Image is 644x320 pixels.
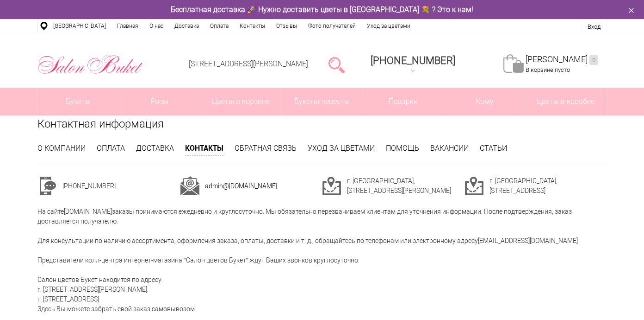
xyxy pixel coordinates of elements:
[111,19,144,33] a: Главная
[444,88,525,115] span: Кому
[589,55,598,65] ins: 0
[489,176,607,196] td: г. [GEOGRAPHIC_DATA], [STREET_ADDRESS]
[588,23,601,30] a: Вход
[480,144,507,153] a: Статьи
[526,54,598,65] a: [PERSON_NAME]
[235,144,297,153] a: Обратная связь
[31,5,613,14] div: Бесплатная доставка 🚀 Нужно доставить цветы в [GEOGRAPHIC_DATA] 💐 ? Это к нам!
[347,176,464,196] td: г. [GEOGRAPHIC_DATA], [STREET_ADDRESS][PERSON_NAME]
[204,19,234,33] a: Оплата
[205,182,223,190] a: admin
[430,144,469,153] a: Вакансии
[37,52,143,77] img: Цветы Нижний Новгород
[361,19,416,33] a: Уход за цветами
[200,88,281,115] a: Цветы в корзине
[223,182,277,190] a: @[DOMAIN_NAME]
[282,88,363,115] a: Букеты невесты
[37,176,57,196] img: cont1.png
[363,88,444,115] a: Подарки
[234,19,271,33] a: Контакты
[526,66,570,73] span: В корзине пусто
[271,19,303,33] a: Отзывы
[144,19,169,33] a: О нас
[464,176,484,196] img: cont3.png
[169,19,204,33] a: Доставка
[525,88,606,115] a: Цветы в коробке
[322,176,341,196] img: cont3.png
[64,208,112,215] a: [DOMAIN_NAME]
[180,176,199,196] img: cont2.png
[185,143,223,155] a: Контакты
[97,144,125,153] a: Оплата
[303,19,361,33] a: Фото получателей
[119,88,200,115] a: Розы
[136,144,174,153] a: Доставка
[365,51,461,78] a: [PHONE_NUMBER]
[38,88,119,115] a: Букеты
[308,144,375,153] a: Уход за цветами
[37,115,607,132] h1: Контактная информация
[62,176,180,196] td: [PHONE_NUMBER]
[189,59,308,68] a: [STREET_ADDRESS][PERSON_NAME]
[478,237,578,244] a: [EMAIL_ADDRESS][DOMAIN_NAME]
[48,19,111,33] a: [GEOGRAPHIC_DATA]
[37,144,86,153] a: О компании
[371,55,455,66] div: [PHONE_NUMBER]
[386,144,419,153] a: Помощь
